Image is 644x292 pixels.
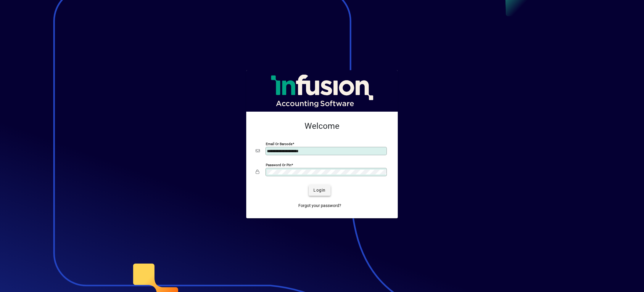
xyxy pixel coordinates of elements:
mat-label: Email or Barcode [266,142,292,146]
button: Login [309,185,330,196]
a: Forgot your password? [296,200,344,211]
h2: Welcome [256,121,388,131]
span: Login [313,187,326,193]
mat-label: Password or Pin [266,163,291,167]
span: Forgot your password? [298,203,341,209]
